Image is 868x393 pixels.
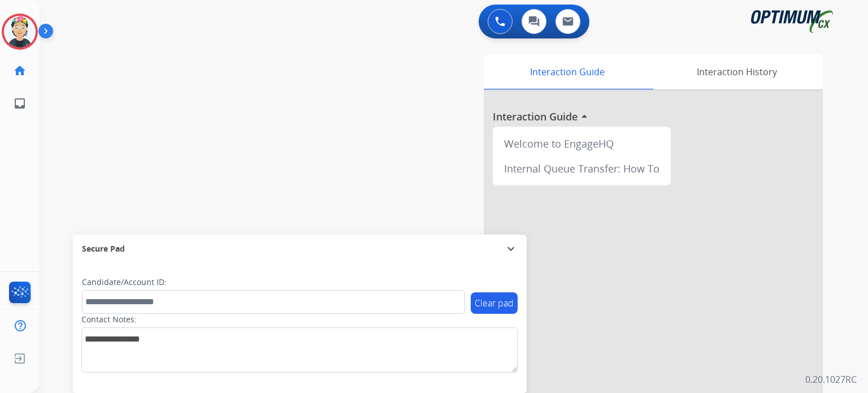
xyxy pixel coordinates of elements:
[82,243,125,254] span: Secure Pad
[4,16,36,47] img: avatar
[81,314,137,325] label: Contact Notes:
[13,64,27,77] mat-icon: home
[805,373,857,386] p: 0.20.1027RC
[497,156,666,181] div: Internal Queue Transfer: How To
[13,97,27,110] mat-icon: inbox
[650,54,823,89] div: Interaction History
[497,131,666,156] div: Welcome to EngageHQ
[484,54,650,89] div: Interaction Guide
[82,277,167,288] label: Candidate/Account ID:
[471,292,518,314] button: Clear pad
[504,242,518,256] mat-icon: expand_more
